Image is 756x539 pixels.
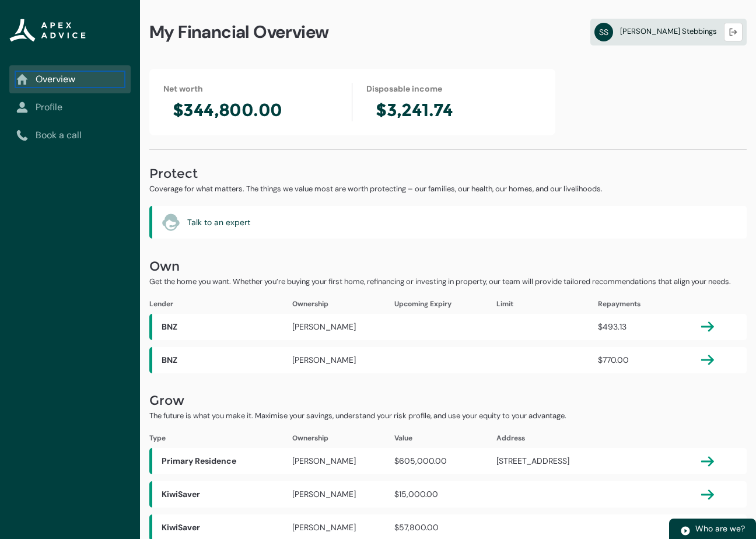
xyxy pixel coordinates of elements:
p: Get the home you want. Whether you’re buying your first home, refinancing or investing in propert... [149,276,747,288]
p: The future is what you make it. Maximise your savings, understand your risk profile, and use your... [149,410,747,422]
span: Primary Residence [152,448,292,474]
div: Repayments [598,299,700,309]
div: Net worth [163,83,338,94]
lightning-formatted-number: $493.13 [598,321,626,332]
lightning-formatted-number: $15,000.00 [394,489,438,499]
lightning-formatted-number: $57,800.00 [394,522,439,533]
div: Address [496,433,598,443]
div: Upcoming Expiry [394,299,496,309]
div: [PERSON_NAME] [292,488,394,501]
a: Profile [16,100,124,114]
nav: Sub page [9,65,131,149]
a: SS[PERSON_NAME] Stebbings [590,19,747,45]
h2: Grow [149,391,747,410]
lightning-icon: Talk to an expert [162,213,180,232]
div: Type [149,433,289,443]
div: Disposable income [366,83,541,94]
img: Apex Advice Group [9,19,86,42]
div: Ownership [292,299,394,309]
span: Who are we? [695,523,745,534]
lightning-formatted-number: $605,000.00 [394,456,447,466]
span: [PERSON_NAME] Stebbings [620,26,717,36]
div: Lender [149,299,289,309]
div: [PERSON_NAME] [292,455,394,467]
lightning-formatted-number: $770.00 [598,355,629,365]
div: [STREET_ADDRESS] [496,455,598,467]
p: Coverage for what matters. The things we value most are worth protecting – our families, our heal... [149,183,747,195]
h2: $344,800.00 [163,99,338,121]
h2: Own [149,257,747,276]
span: BNZ [152,347,292,373]
h2: $3,241.74 [366,99,541,121]
div: Value [394,433,496,443]
abbr: SS [594,23,613,41]
span: KiwiSaver [152,481,292,508]
div: Ownership [292,433,394,443]
img: play.svg [680,526,691,536]
div: [PERSON_NAME] [292,354,394,366]
a: Book a call [16,128,124,142]
span: BNZ [152,314,292,340]
span: My Financial Overview [149,21,328,43]
div: [PERSON_NAME] [292,521,394,534]
h2: Protect [149,164,747,183]
div: [PERSON_NAME] [292,321,394,333]
button: Logout [724,23,743,41]
div: Limit [496,299,598,309]
a: Talk to an expert [187,216,250,229]
a: Overview [16,72,124,86]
